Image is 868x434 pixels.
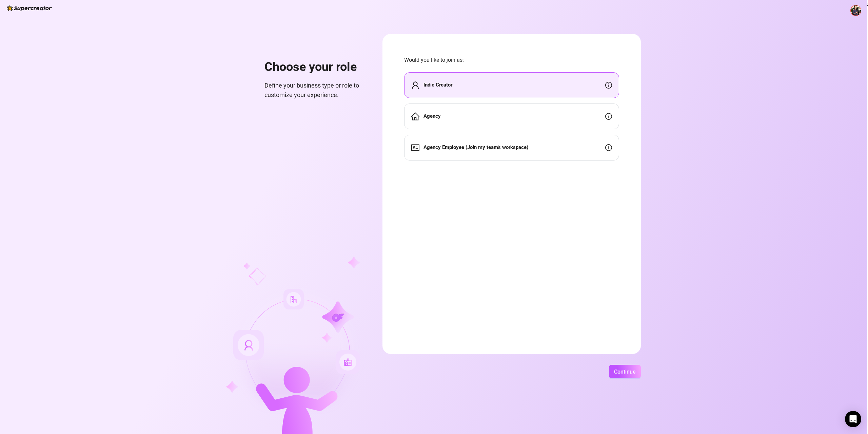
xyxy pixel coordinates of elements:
button: Continue [609,365,641,378]
strong: Agency [423,113,441,119]
span: info-circle [605,82,612,89]
div: Open Intercom Messenger [845,411,861,427]
h1: Choose your role [264,60,366,75]
span: Continue [614,369,636,375]
img: logo [7,5,52,11]
img: ACg8ocL0bD8mAa-mMRYJEKY4_R2Ouz8zaBDI1gXUPxrOPEi4fUxy5BWQ=s96-c [851,5,861,16]
strong: Indie Creator [423,82,452,88]
span: idcard [411,144,419,152]
span: home [411,112,419,120]
span: Define your business type or role to customize your experience. [264,81,366,100]
strong: Agency Employee (Join my team's workspace) [423,144,528,150]
span: info-circle [605,113,612,120]
span: Would you like to join as: [404,56,619,64]
span: user [411,81,419,89]
span: info-circle [605,144,612,151]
